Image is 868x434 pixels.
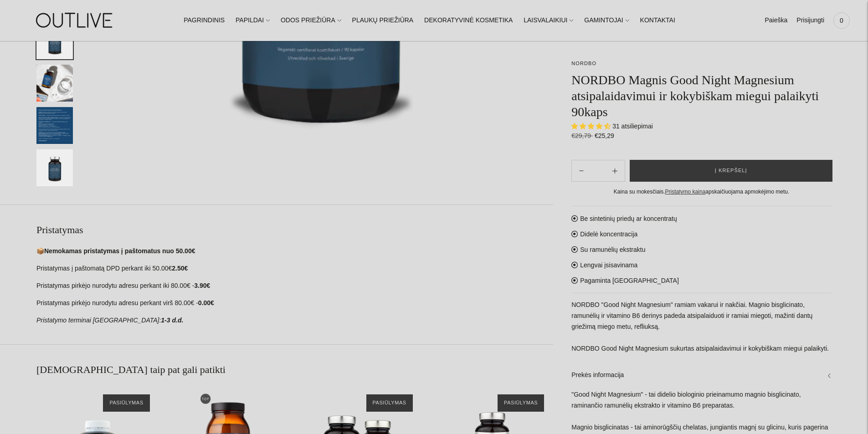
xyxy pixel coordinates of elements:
[36,223,553,237] h2: Pristatymas
[352,10,414,31] a: PLAUKŲ PRIEŽIŪRA
[595,132,614,139] span: €25,29
[571,123,612,130] span: 4.71 stars
[424,10,513,31] a: DEKORATYVINĖ KOSMETIKA
[630,160,832,182] button: Į krepšelį
[833,10,850,31] a: 0
[765,10,787,31] a: Paieška
[36,281,553,291] p: Pristatymas pirkėjo nurodytu adresu perkant iki 80.00€ -
[605,160,625,182] button: Subtract product quantity
[172,265,188,272] strong: 2.50€
[36,107,73,144] button: Translation missing: en.general.accessibility.image_thumbail
[184,10,225,31] a: PAGRINDINIS
[571,361,832,390] a: Prekės informacija
[524,10,573,31] a: LAISVALAIKIUI
[584,10,629,31] a: GAMINTOJAI
[36,263,553,274] p: Pristatymas į paštomatą DPD perkant iki 50.00€
[161,317,183,324] strong: 1-3 d.d.
[835,14,848,27] span: 0
[36,246,553,257] p: 📦
[571,72,832,120] h1: NORDBO Magnis Good Night Magnesium atsipalaidavimui ir kokybiškam miegui palaikyti 90kaps
[571,132,593,139] s: €29,79
[236,10,270,31] a: PAPILDAI
[44,247,195,255] strong: Nemokamas pristatymas į paštomatus nuo 50.00€
[36,317,161,324] em: Pristatymo terminai [GEOGRAPHIC_DATA]:
[572,160,591,182] button: Add product quantity
[194,282,210,289] strong: 3.90€
[796,10,824,31] a: Prisijungti
[612,123,653,130] span: 31 atsiliepimai
[571,61,596,66] a: NORDBO
[571,300,832,354] p: NORDBO "Good Night Magnesium" ramiam vakarui ir nakčiai. Magnio bisglicinato, ramunėlių ir vitami...
[715,166,747,175] span: Į krepšelį
[640,10,675,31] a: KONTAKTAI
[36,298,553,309] p: Pristatymas pirkėjo nurodytu adresu perkant virš 80.00€ -
[591,164,605,178] input: Product quantity
[18,5,132,36] img: OUTLIVE
[571,187,832,197] div: Kaina su mokesčiais. apskaičiuojama apmokėjimo metu.
[36,149,73,186] button: Translation missing: en.general.accessibility.image_thumbail
[665,189,706,195] a: Pristatymo kaina
[36,65,73,102] button: Translation missing: en.general.accessibility.image_thumbail
[36,363,553,377] h2: [DEMOGRAPHIC_DATA] taip pat gali patikti
[281,10,341,31] a: ODOS PRIEŽIŪRA
[198,299,214,306] strong: 0.00€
